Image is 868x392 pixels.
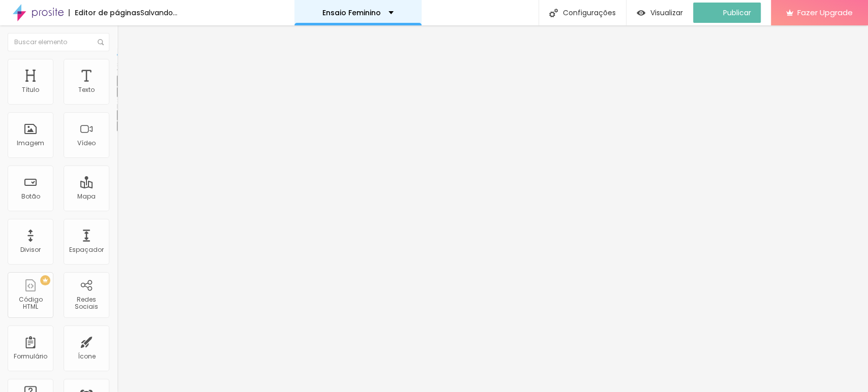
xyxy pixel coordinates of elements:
button: Visualizar [626,3,693,23]
div: Título [22,86,39,93]
p: Ensaio Feminino [322,9,381,16]
div: Formulário [14,353,47,360]
div: Espaçador [69,246,104,253]
div: Vídeo [77,140,96,147]
div: Redes Sociais [66,296,106,311]
button: Publicar [693,3,761,23]
div: Divisor [20,246,41,253]
div: Editor de páginas [69,9,140,16]
div: Botão [21,193,40,200]
div: Salvando... [140,9,177,16]
div: Código HTML [10,296,50,311]
img: Icone [549,9,558,17]
span: Visualizar [650,9,683,17]
div: Imagem [17,140,44,147]
img: Icone [98,39,104,45]
input: Buscar elemento [8,33,109,51]
iframe: Editor [117,25,868,392]
img: view-1.svg [637,9,645,17]
div: Texto [78,86,95,93]
div: Ícone [78,353,96,360]
span: Publicar [723,9,751,17]
span: Fazer Upgrade [797,8,853,17]
div: Mapa [77,193,96,200]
